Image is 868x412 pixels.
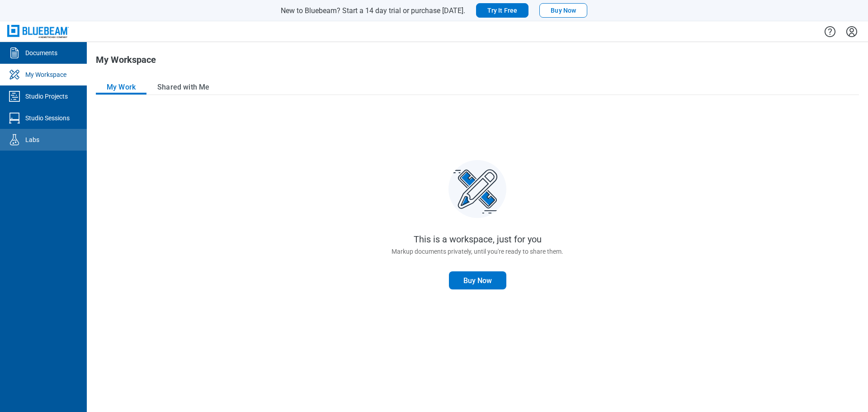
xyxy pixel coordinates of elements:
[844,24,859,39] button: Settings
[7,111,22,125] svg: Studio Sessions
[96,80,146,95] button: My Work
[25,70,66,79] div: My Workspace
[7,133,22,147] svg: Labs
[476,3,529,18] button: Try It Free
[414,234,542,244] p: This is a workspace, just for you
[449,271,506,289] a: Buy Now
[539,3,587,18] button: Buy Now
[392,248,563,262] p: Markup documents privately, until you're ready to share them.
[25,92,68,101] div: Studio Projects
[25,48,57,57] div: Documents
[7,67,22,82] svg: My Workspace
[96,55,156,69] h1: My Workspace
[7,46,22,60] svg: Documents
[25,114,70,123] div: Studio Sessions
[7,89,22,104] svg: Studio Projects
[281,6,465,15] span: New to Bluebeam? Start a 14 day trial or purchase [DATE].
[25,135,39,144] div: Labs
[7,25,69,38] img: Bluebeam, Inc.
[146,80,220,95] button: Shared with Me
